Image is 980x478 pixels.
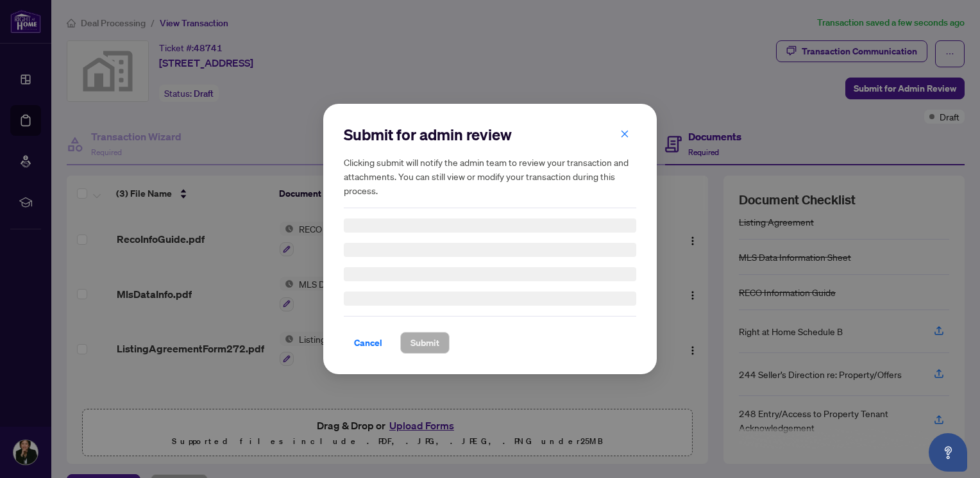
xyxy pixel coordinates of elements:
h5: Clicking submit will notify the admin team to review your transaction and attachments. You can st... [344,155,636,197]
button: Open asap [929,433,967,472]
h2: Submit for admin review [344,124,636,145]
span: Cancel [354,333,382,353]
span: close [620,129,629,138]
button: Submit [400,332,450,354]
button: Cancel [344,332,393,354]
